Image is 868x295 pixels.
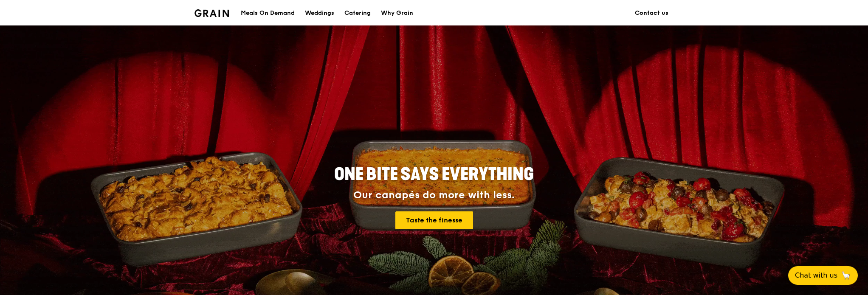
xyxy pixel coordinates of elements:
span: ONE BITE SAYS EVERYTHING [334,164,534,185]
a: Contact us [630,0,674,26]
a: Why Grain [376,0,418,26]
div: Why Grain [381,0,413,26]
a: Weddings [300,0,339,26]
a: Taste the finesse [395,211,473,229]
div: Our canapés do more with less. [281,189,587,201]
button: Chat with us🦙 [788,266,858,285]
span: Chat with us [795,270,837,281]
span: 🦙 [841,270,851,281]
a: Catering [339,0,376,26]
div: Weddings [305,0,334,26]
img: Grain [194,9,229,17]
div: Meals On Demand [241,0,295,26]
div: Catering [344,0,371,26]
